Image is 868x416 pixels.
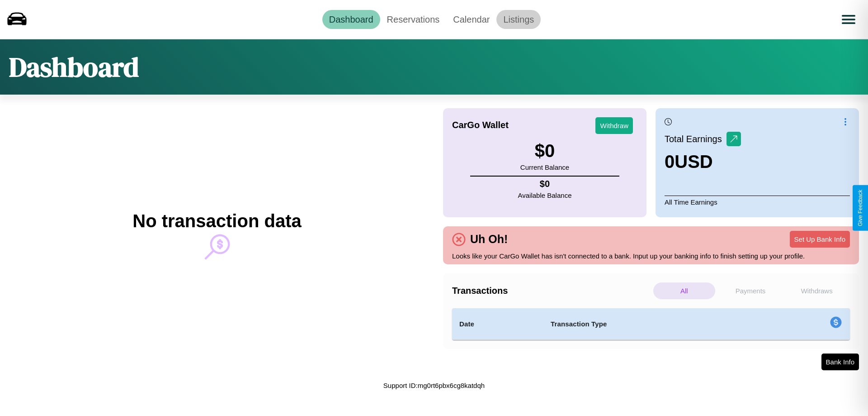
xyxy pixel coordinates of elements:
h4: Transaction Type [551,319,756,330]
p: Current Balance [520,161,569,173]
button: Bank Info [821,354,859,370]
h4: Date [459,319,536,330]
button: Open menu [836,7,861,32]
h3: $ 0 [520,141,569,161]
table: simple table [452,308,850,340]
a: Reservations [380,10,447,29]
p: All [653,282,715,299]
p: Available Balance [518,189,572,201]
h3: 0 USD [665,152,741,172]
p: Payments [720,282,782,299]
a: Listings [496,10,541,29]
h4: Uh Oh! [466,233,512,246]
h4: CarGo Wallet [452,120,509,130]
p: Support ID: mg0rt6pbx6cg8katdqh [383,379,485,392]
h4: Transactions [452,286,651,296]
button: Withdraw [595,117,633,134]
h1: Dashboard [9,48,139,86]
p: All Time Earnings [665,196,850,208]
h4: $ 0 [518,179,572,189]
p: Looks like your CarGo Wallet has isn't connected to a bank. Input up your banking info to finish ... [452,250,850,262]
a: Calendar [446,10,496,29]
div: Give Feedback [857,190,863,226]
button: Set Up Bank Info [790,231,850,248]
a: Dashboard [322,10,380,29]
h2: No transaction data [132,211,301,231]
p: Withdraws [786,282,848,299]
p: Total Earnings [665,131,726,147]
